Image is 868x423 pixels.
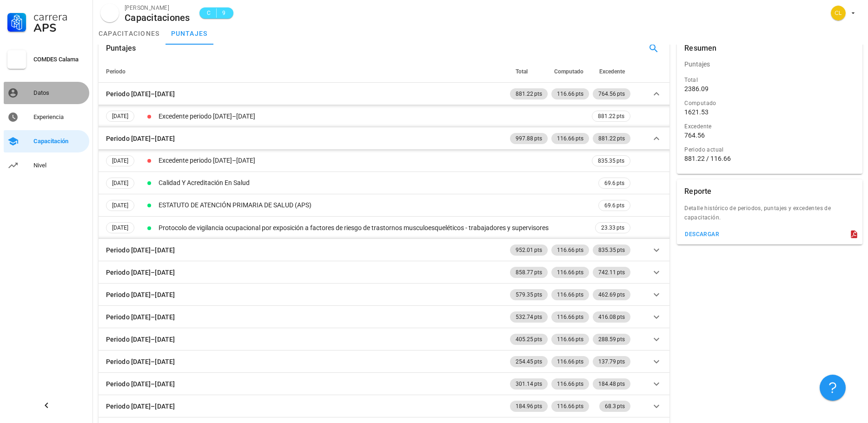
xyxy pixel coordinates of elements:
[106,379,175,389] div: Periodo [DATE]–[DATE]
[112,200,128,211] span: [DATE]
[677,53,862,75] div: Puntajes
[598,378,625,390] span: 184.48 pts
[33,89,86,97] div: Datos
[516,334,542,345] span: 405.25 pts
[4,106,89,128] a: Experiencia
[684,179,711,204] div: Reporte
[166,22,213,45] a: puntajes
[93,22,166,45] a: capacitaciones
[125,13,190,23] div: Capacitaciones
[33,138,86,145] div: Capacitación
[125,3,190,13] div: [PERSON_NAME]
[106,89,175,99] div: Periodo [DATE]–[DATE]
[604,201,624,210] span: 69.6 pts
[557,267,583,278] span: 116.66 pts
[605,401,625,412] span: 68.3 pts
[106,334,175,344] div: Periodo [DATE]–[DATE]
[599,68,625,75] span: Excedente
[106,68,126,75] span: Periodo
[557,356,583,367] span: 116.66 pts
[33,11,86,22] div: Carrera
[4,82,89,104] a: Datos
[33,22,86,33] div: APS
[157,150,590,172] td: Excedente periodo [DATE]–[DATE]
[598,111,624,121] span: 881.22 pts
[557,245,583,256] span: 116.66 pts
[557,311,583,323] span: 116.66 pts
[684,99,855,108] div: Computado
[33,56,86,63] div: COMDES Calama
[684,108,709,116] div: 1621.53
[157,217,590,239] td: Protocolo de vigilancia ocupacional por exposición a factores de riesgo de trastornos musculoesqu...
[591,60,632,83] th: Excedente
[157,105,590,127] td: Excedente periodo [DATE]–[DATE]
[598,88,625,99] span: 764.56 pts
[557,88,583,99] span: 116.66 pts
[112,111,128,121] span: [DATE]
[684,75,855,85] div: Total
[557,133,583,144] span: 116.66 pts
[684,85,709,93] div: 2386.09
[516,245,542,256] span: 952.01 pts
[601,223,624,232] span: 23.33 pts
[557,401,583,412] span: 116.66 pts
[598,245,625,256] span: 835.35 pts
[112,178,128,188] span: [DATE]
[99,60,508,83] th: Periodo
[106,401,175,411] div: Periodo [DATE]–[DATE]
[598,334,625,345] span: 288.59 pts
[598,156,624,166] span: 835.35 pts
[33,113,86,121] div: Experiencia
[557,334,583,345] span: 116.66 pts
[106,36,136,60] div: Puntajes
[157,172,590,194] td: Calidad Y Acreditación En Salud
[598,267,625,278] span: 742.11 pts
[516,401,542,412] span: 184.96 pts
[157,194,590,217] td: ESTATUTO DE ATENCIÓN PRIMARIA DE SALUD (APS)
[831,6,846,20] div: avatar
[554,68,583,75] span: Computado
[516,289,542,300] span: 579.35 pts
[4,130,89,152] a: Capacitación
[106,290,175,300] div: Periodo [DATE]–[DATE]
[516,378,542,390] span: 301.14 pts
[516,68,528,75] span: Total
[598,311,625,323] span: 416.08 pts
[684,231,719,238] div: descargar
[516,311,542,323] span: 532.74 pts
[508,60,550,83] th: Total
[106,357,175,367] div: Periodo [DATE]–[DATE]
[106,133,175,144] div: Periodo [DATE]–[DATE]
[684,145,855,154] div: Periodo actual
[557,289,583,300] span: 116.66 pts
[205,8,212,18] span: C
[516,88,542,99] span: 881.22 pts
[684,122,855,131] div: Excedente
[220,8,228,18] span: 9
[33,162,86,169] div: Nivel
[516,267,542,278] span: 858.77 pts
[112,223,128,233] span: [DATE]
[106,267,175,278] div: Periodo [DATE]–[DATE]
[557,378,583,390] span: 116.66 pts
[598,289,625,300] span: 462.69 pts
[684,154,855,163] div: 881.22 / 116.66
[598,356,625,367] span: 137.79 pts
[684,131,705,139] div: 764.56
[681,228,723,241] button: descargar
[598,133,625,144] span: 881.22 pts
[112,156,128,166] span: [DATE]
[550,60,591,83] th: Computado
[684,36,716,60] div: Resumen
[106,312,175,322] div: Periodo [DATE]–[DATE]
[4,154,89,177] a: Nivel
[516,356,542,367] span: 254.45 pts
[677,204,862,228] div: Detalle histórico de periodos, puntajes y excedentes de capacitación.
[604,178,624,188] span: 69.6 pts
[516,133,542,144] span: 997.88 pts
[106,245,175,255] div: Periodo [DATE]–[DATE]
[100,4,119,22] div: avatar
